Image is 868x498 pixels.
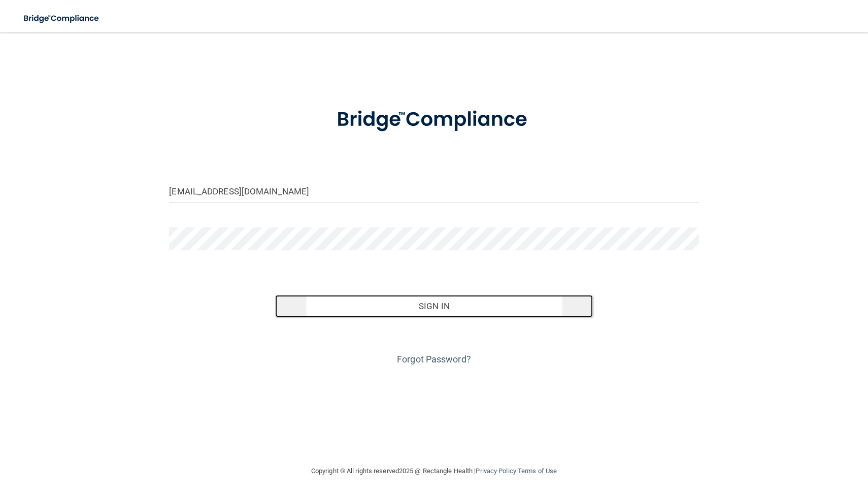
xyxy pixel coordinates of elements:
[249,455,619,487] div: Copyright © All rights reserved 2025 @ Rectangle Health | |
[316,93,552,146] img: bridge_compliance_login_screen.278c3ca4.svg
[476,467,516,475] a: Privacy Policy
[518,467,557,475] a: Terms of Use
[397,354,471,364] a: Forgot Password?
[275,295,593,317] button: Sign In
[15,8,109,29] img: bridge_compliance_login_screen.278c3ca4.svg
[169,180,698,203] input: Email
